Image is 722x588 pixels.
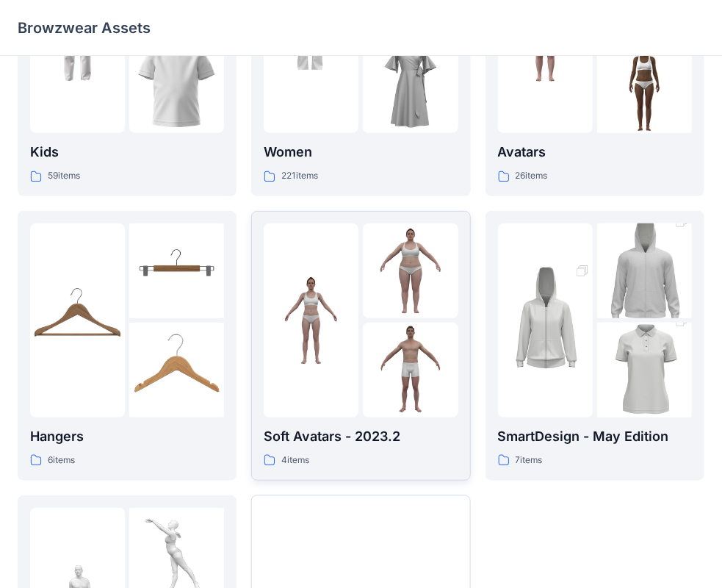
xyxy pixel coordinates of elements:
img: folder 3 [363,38,458,133]
img: folder 1 [264,273,358,367]
p: Browzwear Assets [18,18,151,38]
p: Kids [30,142,224,162]
a: folder 1folder 2folder 3Hangers6items [18,211,237,481]
img: folder 2 [129,223,224,318]
p: 4 items [281,453,309,468]
img: folder 1 [498,249,593,392]
p: 6 items [48,453,75,468]
img: folder 3 [597,38,692,133]
p: SmartDesign - May Edition [498,426,692,447]
img: folder 3 [363,323,458,417]
img: folder 2 [597,200,692,343]
p: 26 items [516,168,548,184]
p: 7 items [516,453,543,468]
a: folder 1folder 2folder 3SmartDesign - May Edition7items [485,211,704,481]
a: folder 1folder 2folder 3Soft Avatars - 2023.24items [251,211,470,481]
p: 221 items [281,168,318,184]
p: 59 items [48,168,80,184]
p: Women [264,142,458,162]
p: Avatars [498,142,692,162]
img: folder 3 [597,299,692,442]
img: folder 1 [30,273,125,367]
img: folder 2 [363,223,458,318]
img: folder 3 [129,38,224,133]
p: Hangers [30,426,224,447]
img: folder 3 [129,323,224,417]
p: Soft Avatars - 2023.2 [264,426,458,447]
